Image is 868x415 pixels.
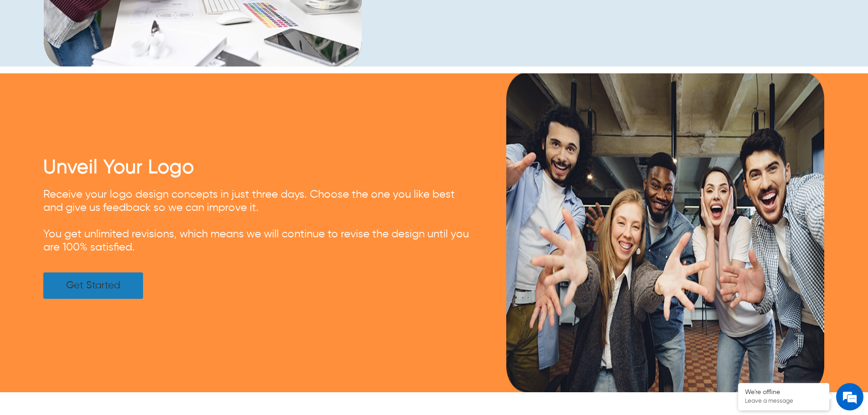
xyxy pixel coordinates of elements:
div: We're offline [745,389,822,396]
a: Get Started [43,272,143,299]
span: You get unlimited revisions, which means we will continue to revise the design until you are 100%... [43,229,469,253]
img: Prepare to Get Your Socks Knocked Off [506,73,825,392]
p: Leave a message [745,398,822,405]
a: Unveil Your Logo [43,158,194,177]
span: Receive your logo design concepts in just three days. Choose the one you like best and give us fe... [43,189,455,213]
